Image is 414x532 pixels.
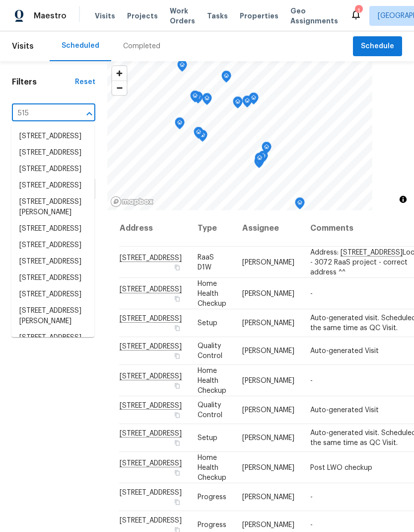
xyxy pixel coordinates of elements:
th: Address [119,210,190,247]
div: Reset [75,77,95,87]
button: Close [82,107,96,121]
li: [STREET_ADDRESS] [11,145,94,161]
div: Map marker [262,142,272,157]
span: [PERSON_NAME] [242,259,294,266]
li: [STREET_ADDRESS][PERSON_NAME] [11,303,94,330]
span: Work Orders [170,6,195,26]
button: Copy Address [173,498,182,507]
div: Map marker [190,90,200,106]
div: Map marker [233,96,243,112]
span: Post LWO checkup [310,464,372,471]
button: Copy Address [173,411,182,420]
th: Assignee [234,210,302,247]
span: [PERSON_NAME] [242,348,294,355]
div: Map marker [194,127,204,142]
li: [STREET_ADDRESS] [11,330,94,346]
span: Home Health Checkup [198,280,226,307]
span: Setup [198,320,217,327]
li: [STREET_ADDRESS] [11,221,94,237]
div: Scheduled [62,41,99,51]
li: [STREET_ADDRESS] [11,161,94,177]
span: [PERSON_NAME] [242,464,294,471]
span: Auto-generated Visit [310,348,379,355]
button: Copy Address [173,439,182,447]
span: Quality Control [198,402,222,419]
li: [STREET_ADDRESS][PERSON_NAME] [11,194,94,221]
button: Copy Address [173,468,182,477]
span: Visits [12,35,34,57]
button: Zoom out [112,81,127,95]
button: Toggle attribution [397,193,409,205]
input: Search for an address... [12,106,68,121]
span: Auto-generated Visit [310,407,379,414]
canvas: Map [107,61,372,210]
div: 1 [355,6,362,16]
span: Quality Control [198,343,222,359]
div: Completed [123,41,160,51]
button: Zoom in [112,66,127,81]
div: Map marker [295,197,305,213]
span: Visits [95,11,115,21]
div: Map marker [221,71,231,86]
span: - [310,522,313,529]
span: Home Health Checkup [198,367,226,394]
div: Map marker [258,151,268,166]
span: [PERSON_NAME] [242,377,294,384]
span: Setup [198,435,217,442]
li: [STREET_ADDRESS] [11,270,94,286]
span: Zoom out [112,81,127,95]
span: Tasks [207,12,228,19]
span: Progress [198,522,226,529]
th: Type [190,210,234,247]
span: Geo Assignments [290,6,338,26]
button: Schedule [353,36,402,57]
span: - [310,290,313,297]
div: Map marker [249,92,259,108]
span: - [310,494,313,501]
h1: Filters [12,77,75,87]
span: [PERSON_NAME] [242,320,294,327]
div: Map marker [255,153,265,168]
span: Progress [198,494,226,501]
li: [STREET_ADDRESS] [11,237,94,254]
span: [PERSON_NAME] [242,522,294,529]
div: Map marker [177,60,187,75]
li: [STREET_ADDRESS] [11,286,94,303]
span: [PERSON_NAME] [242,407,294,414]
span: [PERSON_NAME] [242,494,294,501]
div: Map marker [242,95,252,111]
div: Map marker [254,156,264,172]
span: [STREET_ADDRESS] [120,489,182,496]
div: Map marker [202,93,212,108]
span: Properties [240,11,278,21]
span: Schedule [361,40,394,53]
span: Home Health Checkup [198,454,226,481]
span: Toggle attribution [400,194,406,205]
a: Mapbox homepage [110,196,154,207]
button: Copy Address [173,381,182,390]
button: Copy Address [173,324,182,333]
span: [PERSON_NAME] [242,435,294,442]
div: Map marker [175,117,185,133]
span: [STREET_ADDRESS] [120,517,182,524]
span: RaaS D1W [198,254,214,270]
li: [STREET_ADDRESS] [11,128,94,145]
span: - [310,377,313,384]
button: Copy Address [173,352,182,360]
span: [PERSON_NAME] [242,290,294,297]
li: [STREET_ADDRESS] [11,177,94,194]
span: Projects [127,11,158,21]
button: Copy Address [173,294,182,303]
span: Maestro [34,11,67,21]
button: Copy Address [173,263,182,271]
li: [STREET_ADDRESS] [11,254,94,270]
